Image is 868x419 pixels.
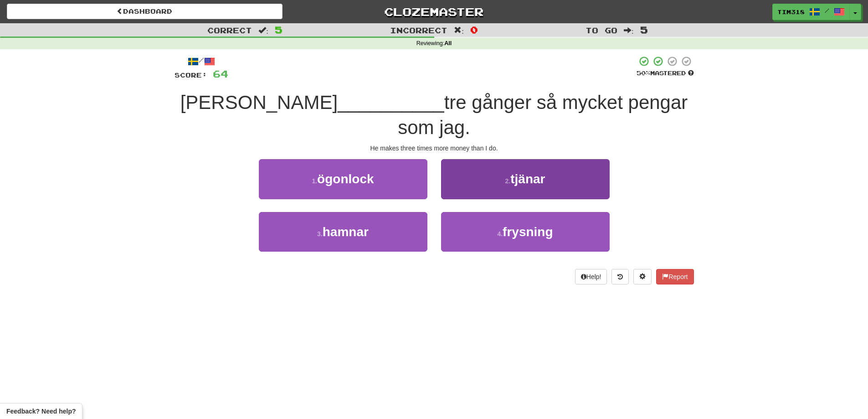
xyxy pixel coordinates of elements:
span: 0 [470,24,478,35]
a: Dashboard [7,4,282,19]
span: Incorrect [390,26,447,35]
span: : [624,26,634,34]
a: Tim318 / [772,4,850,20]
div: He makes three times more money than I do. [175,144,694,153]
span: 5 [640,24,648,35]
span: Correct [207,26,252,35]
small: 2 . [505,177,511,185]
small: 4 . [497,230,503,238]
button: Help! [575,269,607,285]
button: Report [656,269,693,285]
span: To go [586,26,617,35]
button: Round history (alt+y) [611,269,629,285]
span: [PERSON_NAME] [180,92,338,113]
div: Mastered [637,69,694,78]
span: : [258,26,268,34]
span: Tim318 [777,8,805,16]
strong: All [444,40,452,47]
span: hamnar [323,225,369,239]
span: tre gånger så mycket pengar som jag. [398,92,688,138]
span: tjänar [510,172,545,186]
button: 3.hamnar [259,212,427,252]
span: 5 [275,24,282,35]
span: : [454,26,464,34]
a: Clozemaster [296,4,572,20]
span: 64 [213,68,228,79]
span: / [825,7,829,14]
small: 1 . [312,177,317,185]
button: 2.tjänar [441,159,610,199]
span: ögonlock [317,172,374,186]
span: __________ [338,92,444,113]
div: / [175,56,228,67]
span: Score: [175,71,207,79]
span: 50 % [637,69,650,77]
button: 4.frysning [441,212,610,252]
span: frysning [503,225,553,239]
span: Open feedback widget [6,407,76,416]
button: 1.ögonlock [259,159,427,199]
small: 3 . [317,230,323,238]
